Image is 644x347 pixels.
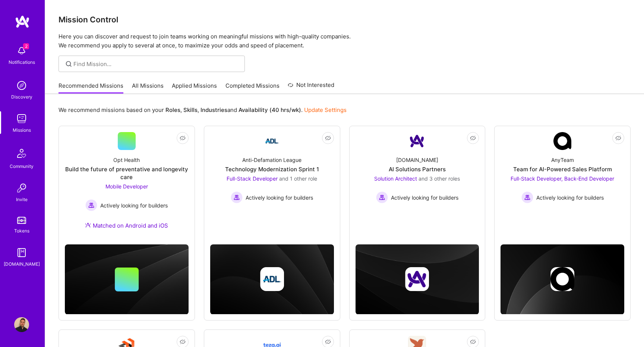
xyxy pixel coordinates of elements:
[172,82,217,94] a: Applied Missions
[408,132,426,150] img: Company Logo
[225,82,280,94] a: Completed Missions
[180,135,186,141] i: icon EyeClosed
[14,181,29,196] img: Invite
[12,317,31,332] a: User Avatar
[132,82,164,94] a: All Missions
[59,15,631,24] h3: Mission Control
[201,106,227,113] b: Industries
[4,260,40,268] div: [DOMAIN_NAME]
[239,106,301,113] b: Availability (40 hrs/wk)
[511,175,614,182] span: Full-Stack Developer, Back-End Developer
[227,175,278,182] span: Full-Stack Developer
[105,183,148,190] span: Mobile Developer
[16,196,28,203] div: Invite
[356,132,479,220] a: Company Logo[DOMAIN_NAME]AI Solutions PartnersSolution Architect and 3 other rolesActively lookin...
[113,156,140,164] div: Opt Health
[100,201,168,209] span: Actively looking for builders
[73,60,239,68] input: Find Mission...
[14,111,29,126] img: teamwork
[13,144,31,162] img: Community
[85,222,91,228] img: Ateam Purple Icon
[15,15,30,28] img: logo
[14,245,29,260] img: guide book
[615,135,621,141] i: icon EyeClosed
[17,217,26,224] img: tokens
[325,339,331,345] i: icon EyeClosed
[11,93,32,101] div: Discovery
[14,317,29,332] img: User Avatar
[59,106,347,114] p: We recommend missions based on your , , and .
[210,244,334,315] img: cover
[470,339,476,345] i: icon EyeClosed
[59,82,123,94] a: Recommended Missions
[14,78,29,93] img: discovery
[521,191,533,203] img: Actively looking for builders
[9,58,35,66] div: Notifications
[396,156,438,164] div: [DOMAIN_NAME]
[23,43,29,49] span: 2
[551,156,574,164] div: AnyTeam
[263,132,281,150] img: Company Logo
[180,339,186,345] i: icon EyeClosed
[288,81,334,94] a: Not Interested
[225,165,319,173] div: Technology Modernization Sprint 1
[501,132,624,220] a: Company LogoAnyTeamTeam for AI-Powered Sales PlatformFull-Stack Developer, Back-End Developer Act...
[14,227,29,235] div: Tokens
[65,244,189,315] img: cover
[304,106,347,113] a: Update Settings
[550,267,574,291] img: Company logo
[391,194,458,201] span: Actively looking for builders
[501,244,624,315] img: cover
[325,135,331,141] i: icon EyeClosed
[85,222,168,229] div: Matched on Android and iOS
[64,60,73,68] i: icon SearchGrey
[389,165,446,173] div: AI Solutions Partners
[405,267,429,291] img: Company logo
[513,165,612,173] div: Team for AI-Powered Sales Platform
[85,199,97,211] img: Actively looking for builders
[279,175,317,182] span: and 1 other role
[376,191,388,203] img: Actively looking for builders
[59,32,631,50] p: Here you can discover and request to join teams working on meaningful missions with high-quality ...
[470,135,476,141] i: icon EyeClosed
[356,244,479,315] img: cover
[536,194,604,201] span: Actively looking for builders
[14,43,29,58] img: bell
[10,162,34,170] div: Community
[165,106,180,113] b: Roles
[65,165,189,181] div: Build the future of preventative and longevity care
[419,175,460,182] span: and 3 other roles
[231,191,243,203] img: Actively looking for builders
[13,126,31,134] div: Missions
[374,175,417,182] span: Solution Architect
[183,106,198,113] b: Skills
[246,194,313,201] span: Actively looking for builders
[242,156,302,164] div: Anti-Defamation League
[65,132,189,238] a: Opt HealthBuild the future of preventative and longevity careMobile Developer Actively looking fo...
[260,267,284,291] img: Company logo
[210,132,334,220] a: Company LogoAnti-Defamation LeagueTechnology Modernization Sprint 1Full-Stack Developer and 1 oth...
[553,132,571,150] img: Company Logo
